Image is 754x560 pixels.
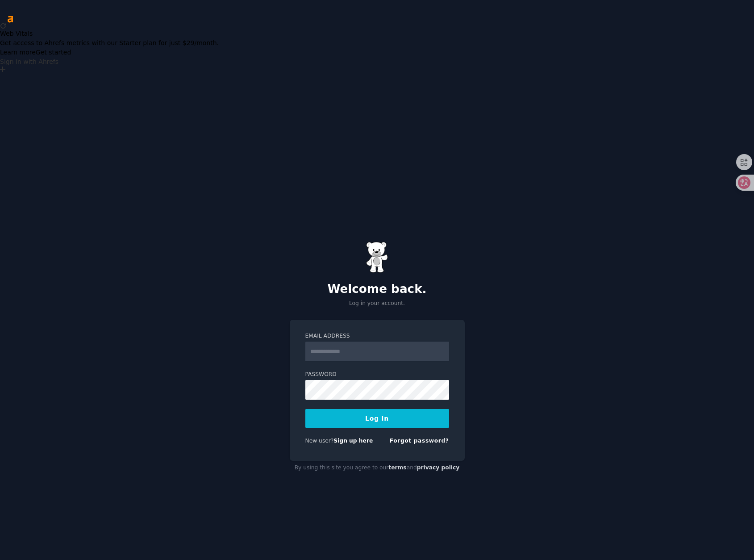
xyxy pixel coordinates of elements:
span: New user? [305,438,334,444]
button: Get started [36,48,71,57]
button: Log In [305,409,449,428]
p: Log in your account. [290,300,465,308]
img: Gummy Bear [366,242,388,273]
label: Email Address [305,332,449,340]
a: Forgot password? [390,438,449,444]
a: terms [388,464,406,471]
a: privacy policy [417,464,460,471]
label: Password [305,371,449,379]
div: By using this site you agree to our and [290,461,465,475]
h2: Welcome back. [290,282,465,297]
a: Sign up here [333,438,373,444]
